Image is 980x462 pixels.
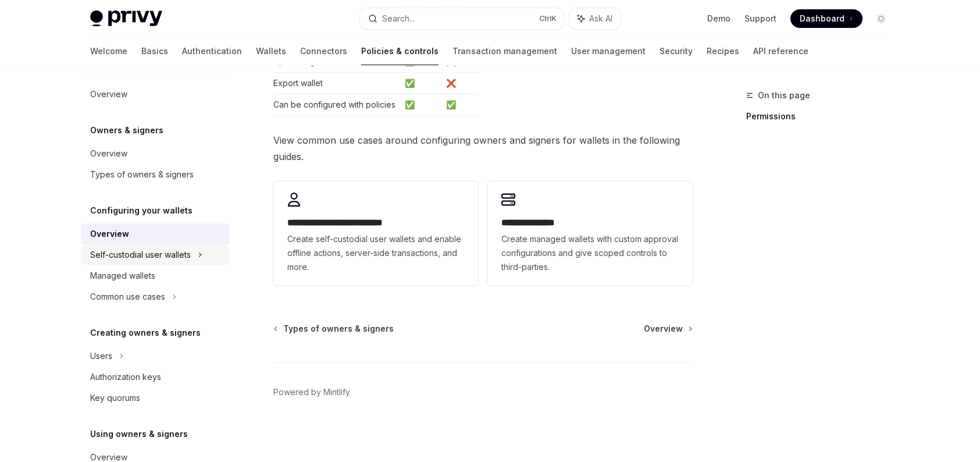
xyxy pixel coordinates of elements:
div: Common use cases [90,290,165,304]
a: Basics [141,37,168,65]
span: Ctrl K [539,14,557,23]
td: ✅ [400,73,441,94]
a: Policies & controls [361,37,439,65]
a: Managed wallets [81,265,230,286]
button: Toggle dark mode [872,9,890,28]
a: Authorization keys [81,367,230,388]
a: Powered by Mintlify [273,386,350,398]
td: ✅ [441,94,478,116]
a: Recipes [707,37,739,65]
a: User management [571,37,646,65]
div: Users [90,349,112,363]
a: Welcome [90,37,127,65]
a: Overview [81,84,230,105]
img: light logo [90,10,162,27]
span: On this page [758,88,810,102]
div: Key quorums [90,391,140,405]
div: Self-custodial user wallets [90,248,191,262]
div: Overview [90,147,127,161]
a: Types of owners & signers [81,164,230,185]
div: Overview [90,227,129,241]
a: Key quorums [81,388,230,408]
div: Overview [90,87,127,101]
td: Export wallet [273,73,400,94]
a: Overview [644,323,692,335]
a: Demo [707,13,730,24]
button: Search...CtrlK [360,8,564,29]
a: Support [744,13,776,24]
span: Types of owners & signers [283,323,394,335]
div: Authorization keys [90,370,161,384]
span: Create managed wallets with custom approval configurations and give scoped controls to third-part... [501,232,678,274]
a: Security [660,37,693,65]
div: Search... [382,12,415,26]
span: Ask AI [589,13,612,24]
td: ✅ [400,94,441,116]
button: Ask AI [569,8,621,29]
a: Overview [81,223,230,244]
a: API reference [753,37,808,65]
span: View common use cases around configuring owners and signers for wallets in the following guides. [273,132,693,165]
a: Dashboard [790,9,863,28]
a: Connectors [300,37,347,65]
div: Types of owners & signers [90,168,194,182]
h5: Configuring your wallets [90,204,193,218]
h5: Owners & signers [90,123,163,137]
h5: Creating owners & signers [90,326,201,340]
span: Create self-custodial user wallets and enable offline actions, server-side transactions, and more. [287,232,464,274]
td: Can be configured with policies [273,94,400,116]
a: Types of owners & signers [275,323,394,335]
div: Managed wallets [90,269,155,283]
a: Permissions [746,107,900,126]
a: **** **** *****Create managed wallets with custom approval configurations and give scoped control... [487,181,692,286]
a: Authentication [182,37,242,65]
span: Dashboard [800,13,844,24]
span: Overview [644,323,683,335]
a: Transaction management [452,37,557,65]
a: Overview [81,143,230,164]
a: Wallets [256,37,286,65]
td: ❌ [441,73,478,94]
h5: Using owners & signers [90,427,188,441]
